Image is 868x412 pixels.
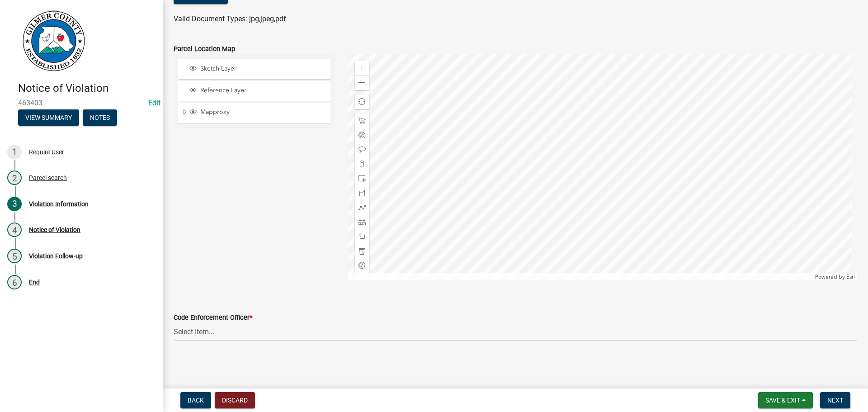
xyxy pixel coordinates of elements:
[29,175,67,181] div: Parcel search
[18,114,79,122] wm-modal-confirm: Summary
[180,392,211,408] button: Back
[827,397,843,404] span: Next
[188,108,327,117] div: Mapproxy
[188,86,327,95] div: Reference Layer
[83,109,117,126] button: Notes
[174,315,252,321] label: Code Enforcement Officer
[177,57,331,126] ul: Layer List
[181,108,188,118] span: Expand
[820,392,850,408] button: Next
[7,145,22,159] div: 1
[29,201,89,207] div: Violation Information
[174,14,286,23] span: Valid Document Types: jpg,jpeg,pdf
[765,397,800,404] span: Save & Exit
[355,76,369,90] div: Zoom out
[83,114,117,122] wm-modal-confirm: Notes
[18,99,145,107] span: 463403
[198,65,327,73] span: Sketch Layer
[7,197,22,211] div: 3
[29,253,83,259] div: Violation Follow-up
[18,82,156,95] h4: Notice of Violation
[178,81,330,101] li: Reference Layer
[188,397,204,404] span: Back
[29,149,64,155] div: Require User
[7,223,22,237] div: 4
[174,46,235,52] label: Parcel Location Map
[7,170,22,185] div: 2
[198,108,327,116] span: Mapproxy
[846,274,855,280] a: Esri
[7,249,22,263] div: 5
[198,86,327,95] span: Reference Layer
[178,103,330,123] li: Mapproxy
[813,273,857,280] div: Powered by
[355,95,369,109] div: Find my location
[18,9,86,72] img: Gilmer County, Georgia
[758,392,813,408] button: Save & Exit
[148,99,160,107] wm-modal-confirm: Edit Application Number
[7,275,22,289] div: 6
[215,392,255,408] button: Discard
[29,227,80,233] div: Notice of Violation
[148,99,160,107] a: Edit
[178,59,330,80] li: Sketch Layer
[188,65,327,74] div: Sketch Layer
[29,279,40,285] div: End
[355,61,369,76] div: Zoom in
[18,109,79,126] button: View Summary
